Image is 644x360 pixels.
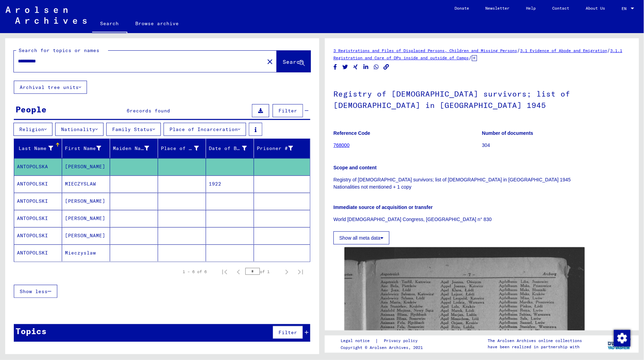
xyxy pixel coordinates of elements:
[14,139,62,158] mat-header-cell: Last Name
[158,139,206,158] mat-header-cell: Place of Birth
[55,123,104,136] button: Nationality
[65,143,110,154] div: First Name
[209,143,255,154] div: Date of Birth
[62,176,110,192] mat-cell: MIECZYSLAW
[606,335,632,352] img: yv_logo.png
[206,176,254,192] mat-cell: 1922
[279,329,297,336] span: Filter
[106,123,161,136] button: Family Status
[266,58,274,66] mat-icon: close
[14,81,87,94] button: Archival tree units
[17,145,53,152] div: Last Name
[254,139,310,158] mat-header-cell: Prisoner #
[130,108,170,114] span: records found
[341,344,426,351] p: Copyright © Arolsen Archives, 2021
[232,265,245,279] button: Previous page
[341,337,375,344] a: Legal notice
[257,145,293,152] div: Prisoner #
[110,139,158,158] mat-header-cell: Maiden Name
[342,63,349,71] button: Share on Twitter
[333,48,517,53] a: 3 Registrations and Files of Displaced Persons, Children and Missing Persons
[16,325,47,337] div: Topics
[92,15,127,33] a: Search
[14,244,62,261] mat-cell: ANTOPOLSKI
[164,123,246,136] button: Place of Incarceration
[362,63,370,71] button: Share on LinkedIn
[13,123,52,136] button: Religion
[517,47,520,53] span: /
[333,216,630,223] p: World [DEMOGRAPHIC_DATA] Congress, [GEOGRAPHIC_DATA] n° 830
[341,337,426,344] div: |
[14,193,62,210] mat-cell: ANTOPOLSKI
[183,269,207,275] div: 1 – 6 of 6
[273,326,303,339] button: Filter
[482,142,631,149] p: 304
[273,104,303,117] button: Filter
[283,58,303,65] span: Search
[482,130,534,136] b: Number of documents
[520,48,607,53] a: 3.1 Evidence of Abode and Emigration
[333,231,389,244] button: Show all meta data
[65,145,101,152] div: First Name
[488,338,582,344] p: The Arolsen Archives online collections
[62,244,110,261] mat-cell: Mieczyslaw
[333,176,630,191] p: Registry of [DEMOGRAPHIC_DATA] survivors; list of [DEMOGRAPHIC_DATA] in [GEOGRAPHIC_DATA] 1945 Na...
[14,210,62,227] mat-cell: ANTOPOLSKI
[607,47,610,53] span: /
[280,265,294,279] button: Next page
[209,145,247,152] div: Date of Birth
[113,143,158,154] div: Maiden Name
[614,330,631,347] img: Change consent
[19,47,99,53] mat-label: Search for topics or names
[62,227,110,244] mat-cell: [PERSON_NAME]
[245,268,280,275] div: of 1
[14,227,62,244] mat-cell: ANTOPOLSKI
[62,139,110,158] mat-header-cell: First Name
[14,176,62,192] mat-cell: ANTOPOLSKI
[6,7,87,24] img: Arolsen_neg.svg
[622,6,630,11] span: EN
[206,139,254,158] mat-header-cell: Date of Birth
[488,344,582,350] p: have been realized in partnership with
[333,78,630,120] h1: Registry of [DEMOGRAPHIC_DATA] survivors; list of [DEMOGRAPHIC_DATA] in [GEOGRAPHIC_DATA] 1945
[14,158,62,175] mat-cell: ANTOPOLSKA
[373,63,380,71] button: Share on WhatsApp
[379,337,426,344] a: Privacy policy
[333,130,370,136] b: Reference Code
[62,210,110,227] mat-cell: [PERSON_NAME]
[279,108,297,114] span: Filter
[333,142,350,148] a: 768000
[161,145,199,152] div: Place of Birth
[332,63,339,71] button: Share on Facebook
[218,265,232,279] button: First page
[161,143,207,154] div: Place of Birth
[20,288,48,294] span: Show less
[257,143,302,154] div: Prisoner #
[62,158,110,175] mat-cell: [PERSON_NAME]
[383,63,390,71] button: Copy link
[333,165,377,170] b: Scope and content
[277,51,311,72] button: Search
[127,15,187,32] a: Browse archive
[62,193,110,210] mat-cell: [PERSON_NAME]
[113,145,149,152] div: Maiden Name
[16,103,47,116] div: People
[263,54,277,68] button: Clear
[333,204,433,210] b: Immediate source of acquisition or transfer
[469,54,472,61] span: /
[294,265,308,279] button: Last page
[14,285,57,298] button: Show less
[352,63,359,71] button: Share on Xing
[127,108,130,114] span: 6
[17,143,62,154] div: Last Name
